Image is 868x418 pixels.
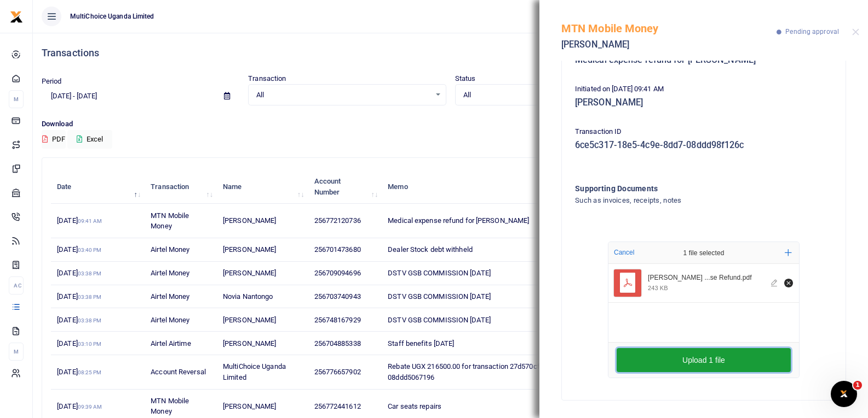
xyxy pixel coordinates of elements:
[223,339,276,348] span: [PERSON_NAME]
[57,402,102,410] span: [DATE]
[57,292,101,301] span: [DATE]
[853,381,862,390] span: 1
[78,270,102,276] small: 03:38 PM
[314,292,361,301] span: 256703740943
[42,87,215,105] input: select period
[314,339,361,348] span: 256704885338
[785,28,839,36] span: Pending approval
[151,269,189,277] span: Airtel Money
[151,245,189,254] span: Airtel Money
[78,218,102,224] small: 09:41 AM
[575,140,832,151] h5: 6ce5c317-18e5-4c9e-8dd7-08ddd98f126c
[388,362,594,381] span: Rebate UGX 216500.00 for transaction 27d570cf-fd20-4345-9984-08ddd5067196
[575,195,788,207] h4: Such as invoices, receipts, notes
[57,269,101,277] span: [DATE]
[388,269,491,277] span: DSTV GSB COMMISSION [DATE]
[78,317,102,323] small: 03:38 PM
[151,339,191,348] span: Airtel Airtime
[388,216,529,225] span: Medical expense refund for [PERSON_NAME]
[314,269,361,277] span: 256709094696
[66,11,159,21] span: MultiChoice Uganda Limited
[9,343,24,361] li: M
[455,73,476,84] label: Status
[314,316,361,324] span: 256748167929
[57,216,102,225] span: [DATE]
[388,245,473,254] span: Dealer Stock debt withheld
[57,339,101,348] span: [DATE]
[769,277,781,289] button: Edit file Henry Muwanga Medical Expense Refund.pdf
[57,316,101,324] span: [DATE]
[223,216,276,225] span: [PERSON_NAME]
[151,211,189,231] span: MTN Mobile Money
[78,294,102,300] small: 03:38 PM
[223,245,276,254] span: [PERSON_NAME]
[611,245,637,260] button: Cancel
[780,245,796,261] button: Add more files
[42,76,62,87] label: Period
[561,39,777,50] h5: [PERSON_NAME]
[308,170,382,204] th: Account Number: activate to sort column ascending
[9,90,24,108] li: M
[388,316,491,324] span: DSTV GSB COMMISSION [DATE]
[223,269,276,277] span: [PERSON_NAME]
[463,90,637,101] span: All
[67,130,112,149] button: Excel
[78,341,102,347] small: 03:10 PM
[248,73,286,84] label: Transaction
[617,348,791,372] button: Upload 1 file
[10,10,23,23] img: logo-small
[575,84,832,95] p: Initiated on [DATE] 09:41 AM
[575,97,832,108] h5: [PERSON_NAME]
[388,292,491,301] span: DSTV GSB COMMISSION [DATE]
[78,369,102,375] small: 08:25 PM
[145,170,217,204] th: Transaction: activate to sort column ascending
[256,90,430,101] span: All
[575,182,788,195] h4: Supporting Documents
[151,368,206,376] span: Account Reversal
[388,402,441,410] span: Car seats repairs
[223,292,273,301] span: Novia Nantongo
[51,170,145,204] th: Date: activate to sort column descending
[314,245,361,254] span: 256701473680
[648,274,764,282] div: Henry Muwanga Medical Expense Refund.pdf
[852,28,859,36] button: Close
[57,368,101,376] span: [DATE]
[561,22,777,35] h5: MTN Mobile Money
[608,242,800,378] div: File Uploader
[10,12,23,20] a: logo-small logo-large logo-large
[314,368,361,376] span: 256776657902
[217,170,308,204] th: Name: activate to sort column ascending
[831,381,857,407] iframe: Intercom live chat
[9,276,24,295] li: Ac
[223,316,276,324] span: [PERSON_NAME]
[151,316,189,324] span: Airtel Money
[314,216,361,225] span: 256772120736
[783,277,795,289] button: Remove file
[78,247,102,253] small: 03:40 PM
[388,339,454,348] span: Staff benefits [DATE]
[42,119,859,130] p: Download
[223,402,276,410] span: [PERSON_NAME]
[648,284,668,292] div: 243 KB
[314,402,361,410] span: 256772441612
[78,404,102,410] small: 09:39 AM
[42,130,66,149] button: PDF
[223,362,286,381] span: MultiChoice Uganda Limited
[575,126,832,138] p: Transaction ID
[657,242,750,264] div: 1 file selected
[57,245,101,254] span: [DATE]
[151,397,189,416] span: MTN Mobile Money
[151,292,189,301] span: Airtel Money
[42,47,859,59] h4: Transactions
[382,170,606,204] th: Memo: activate to sort column ascending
